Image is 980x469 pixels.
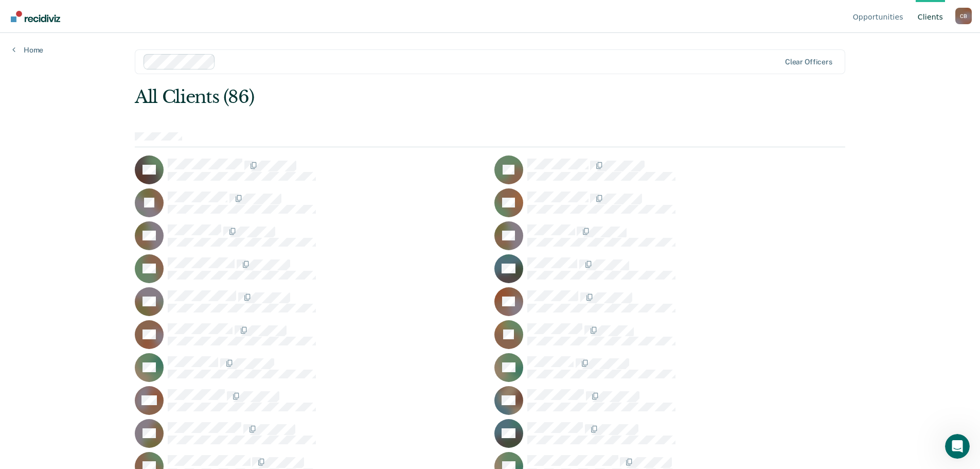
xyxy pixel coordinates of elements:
[955,8,972,24] div: C B
[135,86,703,108] div: All Clients (86)
[785,58,832,66] div: Clear officers
[12,45,43,55] a: Home
[945,434,970,459] iframe: Intercom live chat
[11,11,60,22] img: Recidiviz
[955,8,972,24] button: Profile dropdown button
